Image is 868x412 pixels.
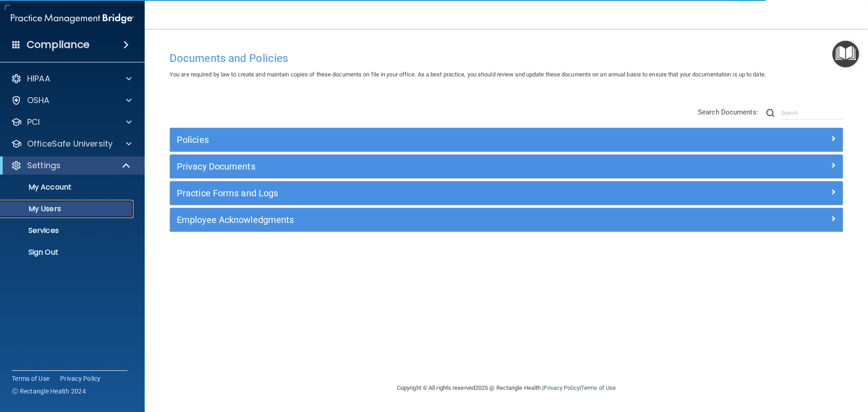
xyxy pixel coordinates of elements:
[27,138,113,149] p: OfficeSafe University
[766,109,774,117] img: ic-search.3b580494.png
[543,384,579,391] a: Privacy Policy
[6,204,129,213] p: My Users
[177,159,836,174] a: Privacy Documents
[698,108,758,116] span: Search Documents:
[712,348,857,384] iframe: Drift Widget Chat Controller
[27,95,50,106] p: OSHA
[12,374,49,383] a: Terms of Use
[11,73,132,84] a: HIPAA
[27,160,61,171] p: Settings
[60,374,101,383] a: Privacy Policy
[177,135,668,145] h5: Policies
[11,95,132,106] a: OSHA
[341,374,671,403] div: Copyright © All rights reserved 2025 @ Rectangle Health | |
[581,384,616,391] a: Terms of Use
[177,213,836,227] a: Employee Acknowledgments
[11,160,131,171] a: Settings
[27,73,50,84] p: HIPAA
[6,248,129,257] p: Sign Out
[27,117,40,128] p: PCI
[832,41,859,67] button: Open Resource Center
[170,52,843,64] h4: Documents and Policies
[6,183,129,192] p: My Account
[27,38,90,51] h4: Compliance
[170,71,766,78] span: You are required by law to create and maintain copies of these documents on file in your office. ...
[177,161,668,171] h5: Privacy Documents
[6,226,129,235] p: Services
[11,9,134,28] img: PMB logo
[177,188,668,198] h5: Practice Forms and Logs
[781,106,843,120] input: Search
[177,133,836,147] a: Policies
[177,186,836,200] a: Practice Forms and Logs
[177,215,668,225] h5: Employee Acknowledgments
[11,138,132,149] a: OfficeSafe University
[11,117,132,128] a: PCI
[12,387,86,396] span: Ⓒ Rectangle Health 2024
